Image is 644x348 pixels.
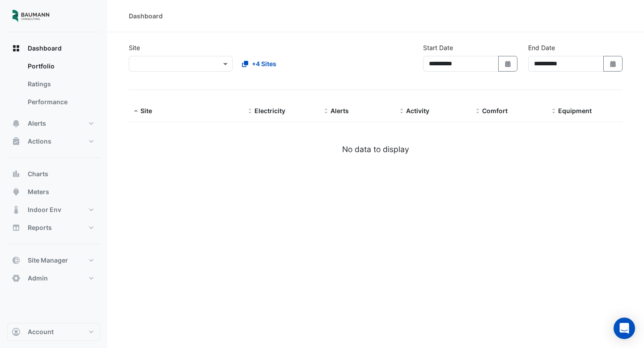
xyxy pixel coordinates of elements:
[252,59,276,68] span: +4 Sites
[7,183,100,201] button: Meters
[28,44,62,53] span: Dashboard
[28,170,48,178] span: Charts
[482,107,508,115] span: Comfort
[28,137,51,146] span: Actions
[11,7,51,25] img: Company Logo
[12,205,21,214] app-icon: Indoor Env
[12,256,21,265] app-icon: Site Manager
[7,165,100,183] button: Charts
[7,115,100,132] button: Alerts
[12,223,21,232] app-icon: Reports
[12,274,21,283] app-icon: Admin
[140,107,152,115] span: Site
[21,75,100,93] a: Ratings
[12,187,21,196] app-icon: Meters
[12,137,21,146] app-icon: Actions
[28,119,46,128] span: Alerts
[423,43,453,52] label: Start Date
[7,251,100,269] button: Site Manager
[28,187,49,196] span: Meters
[129,144,623,155] div: No data to display
[504,60,512,68] fa-icon: Select Date
[28,274,48,283] span: Admin
[12,44,21,53] app-icon: Dashboard
[7,323,100,341] button: Account
[614,318,635,339] div: Open Intercom Messenger
[528,43,555,52] label: End Date
[7,219,100,237] button: Reports
[330,107,349,115] span: Alerts
[28,327,54,336] span: Account
[129,11,163,21] div: Dashboard
[406,107,429,115] span: Activity
[236,56,282,72] button: +4 Sites
[7,57,100,115] div: Dashboard
[21,57,100,75] a: Portfolio
[7,39,100,57] button: Dashboard
[28,205,61,214] span: Indoor Env
[7,132,100,150] button: Actions
[558,107,592,115] span: Equipment
[609,60,617,68] fa-icon: Select Date
[12,119,21,128] app-icon: Alerts
[254,107,285,115] span: Electricity
[129,43,140,52] label: Site
[28,223,52,232] span: Reports
[7,201,100,219] button: Indoor Env
[28,256,68,265] span: Site Manager
[12,170,21,178] app-icon: Charts
[21,93,100,111] a: Performance
[7,269,100,287] button: Admin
